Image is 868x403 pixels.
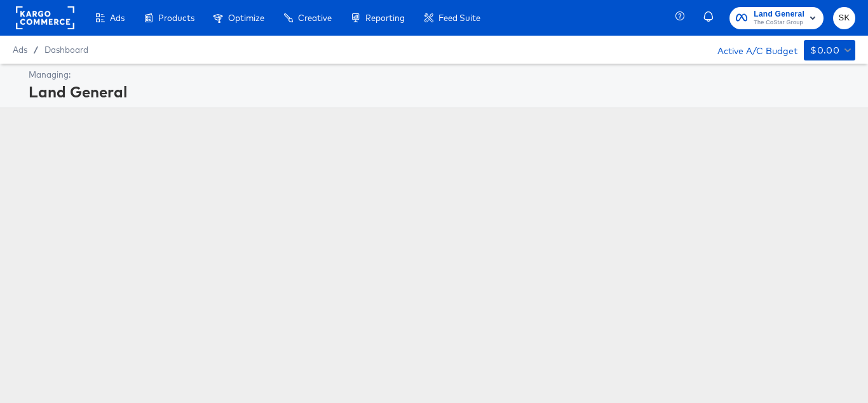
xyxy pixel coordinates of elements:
div: Active A/C Budget [704,40,797,59]
span: Ads [110,13,125,23]
span: The CoStar Group [754,18,804,28]
span: Feed Suite [438,13,480,23]
span: Products [158,13,194,23]
span: Creative [298,13,332,23]
span: Reporting [365,13,405,23]
span: Optimize [228,13,264,23]
span: SK [838,11,850,25]
div: Land General [29,81,852,103]
button: Land GeneralThe CoStar Group [729,7,824,29]
span: Land General [754,8,804,21]
div: $0.00 [810,43,839,59]
a: Dashboard [44,45,88,55]
span: / [27,45,44,55]
span: Ads [13,45,27,55]
button: $0.00 [804,40,855,60]
button: SK [833,7,855,29]
div: Managing: [29,69,852,81]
